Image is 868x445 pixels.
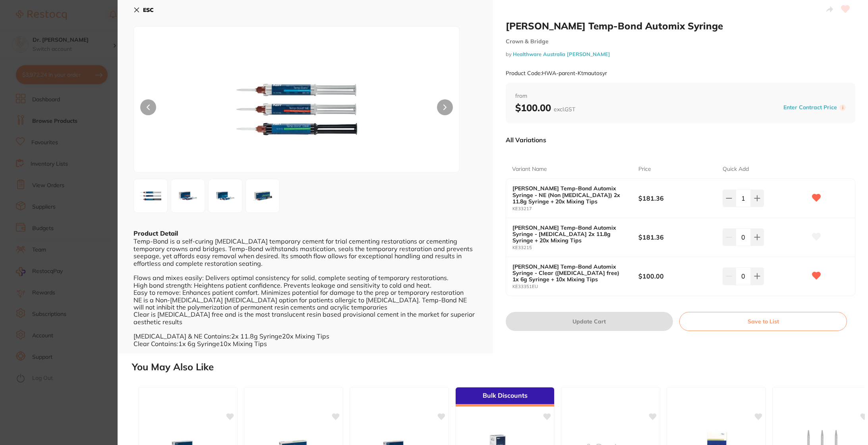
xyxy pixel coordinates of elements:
[638,272,714,281] b: $100.00
[211,182,240,210] img: cGc
[506,70,607,77] small: Product Code: HWA-parent-Ktmautosyr
[132,362,865,373] h2: You May Also Like
[515,102,575,114] b: $100.00
[506,20,856,32] h2: [PERSON_NAME] Temp-Bond Automix Syringe
[512,284,638,289] small: KE33351EU
[554,106,575,113] span: excl. GST
[199,46,394,172] img: anBn
[512,263,626,282] b: [PERSON_NAME] Temp-Bond Automix Syringe - Clear ([MEDICAL_DATA] free) 1x 6g Syringe + 10x Mixing ...
[512,206,638,211] small: KE33217
[248,182,277,210] img: cGc
[679,312,847,331] button: Save to List
[506,312,673,331] button: Update Cart
[638,194,714,203] b: $181.36
[506,38,856,45] small: Crown & Bridge
[143,6,154,14] b: ESC
[174,182,202,210] img: cGc
[133,229,178,237] b: Product Detail
[638,165,651,173] p: Price
[133,3,154,17] button: ESC
[513,51,610,57] a: Healthware Australia [PERSON_NAME]
[133,238,477,347] div: Temp-Bond is a self-curing [MEDICAL_DATA] temporary cement for trial cementing restorations or ce...
[512,224,626,244] b: [PERSON_NAME] Temp-Bond Automix Syringe - [MEDICAL_DATA] 2x 11.8g Syringe + 20x Mixing Tips
[839,104,846,111] label: i
[723,165,749,173] p: Quick Add
[506,136,546,144] p: All Variations
[512,185,626,204] b: [PERSON_NAME] Temp-Bond Automix Syringe - NE (Non [MEDICAL_DATA]) 2x 11.8g Syringe + 20x Mixing Tips
[515,92,846,100] span: from
[456,387,554,406] div: Bulk Discounts
[781,104,839,111] button: Enter Contract Price
[506,51,856,57] small: by
[512,245,638,250] small: KE33215
[136,182,165,210] img: anBn
[512,165,547,173] p: Variant Name
[638,233,714,242] b: $181.36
